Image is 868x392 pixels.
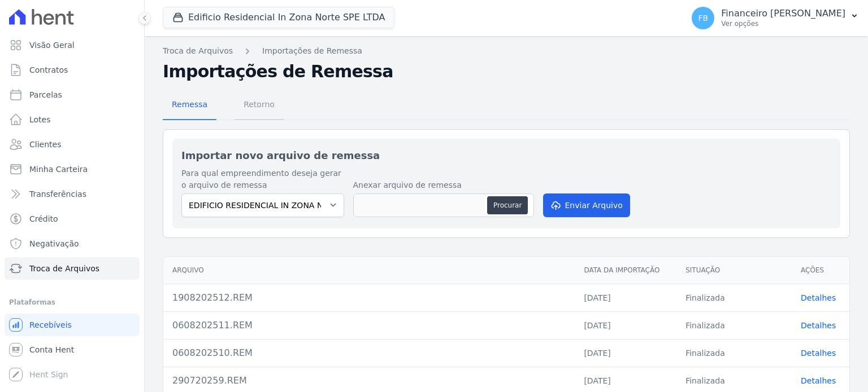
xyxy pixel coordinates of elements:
[5,158,140,180] a: Minha Carteira
[801,349,836,358] a: Detalhes
[575,284,676,311] td: [DATE]
[698,14,708,22] span: FB
[5,108,140,131] a: Lotes
[5,133,140,156] a: Clientes
[801,293,836,302] a: Detalhes
[29,213,58,224] span: Crédito
[5,314,140,336] a: Recebíveis
[29,139,61,150] span: Clientes
[163,7,394,28] button: Edificio Residencial In Zona Norte SPE LTDA
[29,188,86,200] span: Transferências
[801,321,836,330] a: Detalhes
[181,168,344,191] label: Para qual empreendimento deseja gerar o arquivo de remessa
[5,208,140,230] a: Crédito
[5,257,140,280] a: Troca de Arquivos
[29,64,68,76] span: Contratos
[29,114,51,125] span: Lotes
[721,19,845,28] p: Ver opções
[163,257,575,284] th: Arquivo
[29,238,79,249] span: Negativação
[5,338,140,361] a: Conta Hent
[9,296,135,309] div: Plataformas
[575,339,676,367] td: [DATE]
[29,164,88,175] span: Minha Carteira
[29,39,75,51] span: Visão Geral
[5,59,140,81] a: Contratos
[676,311,792,339] td: Finalizada
[5,83,140,106] a: Parcelas
[237,93,281,116] span: Retorno
[676,257,792,284] th: Situação
[683,2,868,34] button: FB Financeiro [PERSON_NAME] Ver opções
[163,91,216,120] a: Remessa
[29,344,74,355] span: Conta Hent
[262,45,362,57] a: Importações de Remessa
[172,319,566,332] div: 0608202511.REM
[792,257,849,284] th: Ações
[5,183,140,205] a: Transferências
[487,196,528,214] button: Procurar
[181,148,831,163] h2: Importar novo arquivo de remessa
[165,93,214,116] span: Remessa
[676,284,792,311] td: Finalizada
[29,89,62,100] span: Parcelas
[163,45,233,57] a: Troca de Arquivos
[163,61,850,82] h2: Importações de Remessa
[801,376,836,385] a: Detalhes
[235,91,284,120] a: Retorno
[575,311,676,339] td: [DATE]
[721,8,845,19] p: Financeiro [PERSON_NAME]
[172,346,566,360] div: 0608202510.REM
[172,374,566,387] div: 290720259.REM
[29,319,72,331] span: Recebíveis
[676,339,792,367] td: Finalizada
[29,263,99,274] span: Troca de Arquivos
[163,45,850,57] nav: Breadcrumb
[353,179,534,191] label: Anexar arquivo de remessa
[543,193,630,217] button: Enviar Arquivo
[575,257,676,284] th: Data da Importação
[172,291,566,305] div: 1908202512.REM
[5,232,140,255] a: Negativação
[5,34,140,56] a: Visão Geral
